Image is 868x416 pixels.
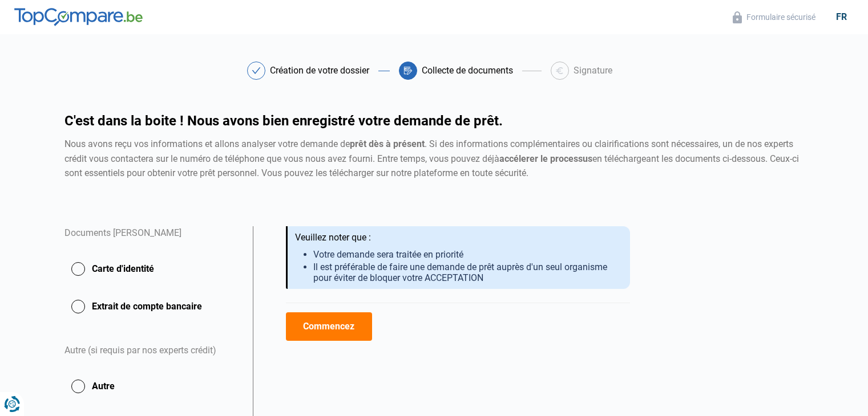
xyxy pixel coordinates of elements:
[64,137,804,181] div: Nous avons reçu vos informations et allons analyser votre demande de . Si des informations complé...
[295,232,621,243] div: Veuillez noter que :
[64,292,239,321] button: Extrait de compte bancaire
[499,153,592,164] strong: accélerer le processus
[64,255,239,283] button: Carte d'identité
[64,330,239,372] div: Autre (si requis par nos experts crédit)
[64,226,239,255] div: Documents [PERSON_NAME]
[422,66,513,75] div: Collecte de documents
[64,114,804,128] h1: C'est dans la boite ! Nous avons bien enregistré votre demande de prêt.
[270,66,369,75] div: Création de votre dossier
[574,66,612,75] div: Signature
[313,249,621,260] li: Votre demande sera traitée en priorité
[350,138,425,149] strong: prêt dès à présent
[64,372,239,401] button: Autre
[14,8,143,26] img: TopCompare.be
[286,312,372,341] button: Commencez
[829,11,854,22] div: fr
[313,262,621,283] li: Il est préférable de faire une demande de prêt auprès d'un seul organisme pour éviter de bloquer ...
[729,11,819,24] button: Formulaire sécurisé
